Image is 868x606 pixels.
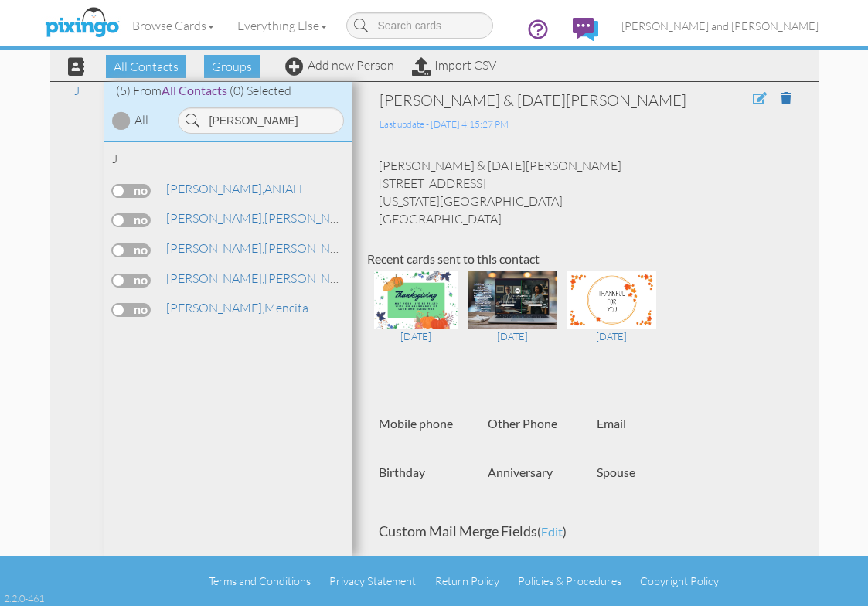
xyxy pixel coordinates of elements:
div: [DATE] [468,329,557,343]
span: [PERSON_NAME], [166,271,264,286]
div: [DATE] [567,329,657,343]
span: [PERSON_NAME], [166,181,264,196]
a: Terms and Conditions [209,574,311,587]
img: 106342-1-1699488949673-299eca5bd5df3814-qa.jpg [567,271,657,329]
a: Privacy Statement [329,574,416,587]
span: ( ) [537,524,567,539]
a: Policies & Procedures [518,574,621,587]
a: [PERSON_NAME] [165,269,362,288]
a: [PERSON_NAME] [165,239,362,257]
a: Browse Cards [121,6,226,45]
input: Search cards [346,12,493,39]
a: [DATE] [468,291,557,344]
div: [PERSON_NAME] & [DATE][PERSON_NAME] [380,90,703,111]
a: ANIAH [165,179,304,198]
span: All Contacts [106,55,186,78]
a: Everything Else [226,6,339,45]
strong: Birthday [379,465,425,479]
span: [PERSON_NAME], [166,210,264,226]
h4: Custom Mail Merge Fields [379,524,791,540]
a: Import CSV [412,57,496,73]
a: [DATE] [374,291,458,344]
a: [PERSON_NAME] and [PERSON_NAME] [610,6,830,46]
div: (5) From [104,82,352,100]
span: [PERSON_NAME], [166,240,264,256]
strong: Mobile phone [379,416,453,431]
strong: Other Phone [488,416,557,431]
a: [PERSON_NAME] & [DATE] [165,209,413,227]
strong: Recent cards sent to this contact [367,251,540,266]
strong: Anniversary [488,465,553,479]
span: Last update - [DATE] 4:15:27 PM [380,118,509,130]
span: (0) Selected [230,83,291,98]
strong: Spouse [597,465,635,479]
span: [PERSON_NAME], [166,300,264,315]
a: Mencita [165,298,310,317]
div: 2.2.0-461 [4,591,44,605]
img: pixingo logo [41,4,123,43]
div: [PERSON_NAME] & [DATE][PERSON_NAME] [STREET_ADDRESS] [US_STATE][GEOGRAPHIC_DATA] [GEOGRAPHIC_DATA] [367,157,803,227]
a: [DATE] [567,291,657,344]
span: All Contacts [162,83,227,97]
span: Groups [204,55,260,78]
a: Copyright Policy [640,574,719,587]
div: J [112,150,344,172]
span: [PERSON_NAME] and [PERSON_NAME] [621,19,819,32]
div: [DATE] [374,329,458,343]
a: J [66,81,87,100]
img: 121854-1-1727896994614-be61c755f04f1f2a-qa.jpg [468,271,557,329]
span: edit [541,524,563,539]
img: 123531-1-1731346444154-6fd9df754b806d15-qa.jpg [374,271,458,329]
div: All [134,111,148,129]
a: Return Policy [435,574,499,587]
strong: Email [597,416,626,431]
a: Add new Person [285,57,394,73]
img: comments.svg [573,18,598,41]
